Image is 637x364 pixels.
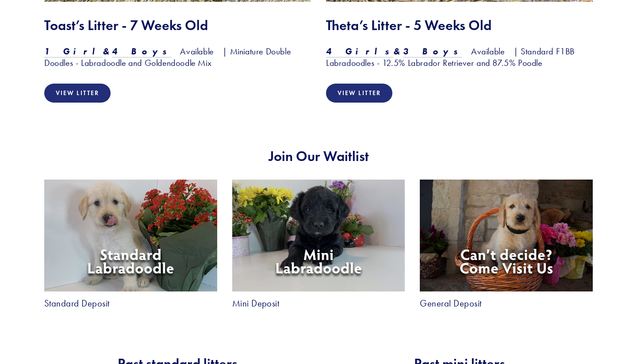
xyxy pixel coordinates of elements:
[44,46,311,69] h3: Available | Miniature Double Doodles - Labradoodle and Goldendoodle Mix
[232,180,405,291] img: Mini Deposit
[103,46,112,57] em: &
[326,84,392,103] a: View Litter
[403,46,462,57] em: 3 Boys
[420,299,481,308] a: General Deposit
[44,84,111,103] a: View Litter
[420,180,593,291] img: General Deposit
[112,46,171,57] em: 4 Boys
[326,17,593,34] h2: Theta’s Litter - 5 Weeks Old
[326,46,593,69] h3: Available | Standard F1BB Labradoodles - 12.5% Labrador Retriever and 87.5% Poodle
[44,148,593,165] h2: Join Our Waitlist
[326,46,393,57] a: 4 Girls
[393,46,403,57] em: &
[44,17,311,34] h2: Toast’s Litter - 7 Weeks Old
[403,46,462,57] a: 3 Boys
[112,46,171,57] a: 4 Boys
[44,46,103,57] a: 1 Girl
[44,299,110,308] a: Standard Deposit
[44,46,103,57] em: 1 Girl
[232,299,280,308] a: Mini Deposit
[326,46,393,57] em: 4 Girls
[44,180,217,291] img: Standard Deposit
